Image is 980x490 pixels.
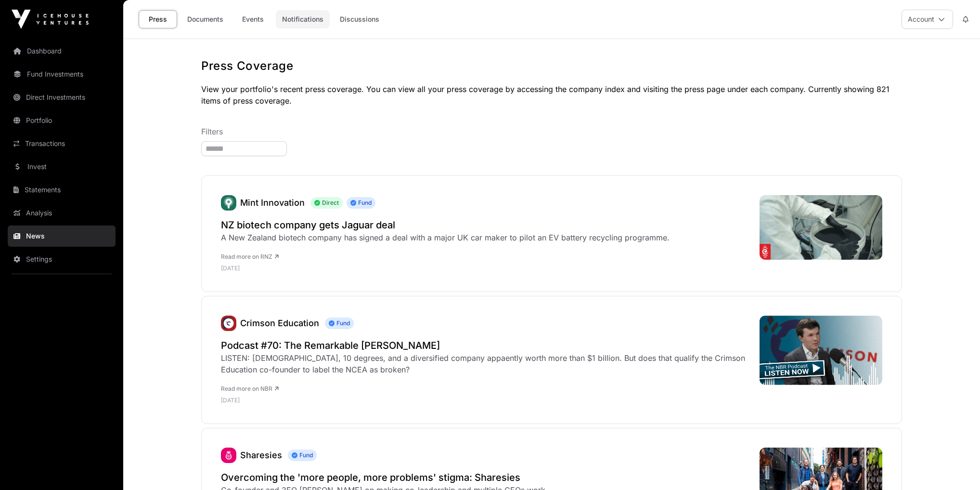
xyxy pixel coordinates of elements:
[221,448,236,463] a: Sharesies
[8,225,116,247] a: News
[221,218,670,232] a: NZ biotech company gets Jaguar deal
[8,64,116,85] a: Fund Investments
[233,10,272,28] a: Events
[201,58,902,74] h1: Press Coverage
[8,202,116,224] a: Analysis
[310,197,343,209] span: Direct
[902,10,953,29] button: Account
[221,253,279,260] a: Read more on RNZ
[201,83,902,106] p: View your portfolio's recent press coverage. You can view all your press coverage by accessing th...
[760,195,882,260] img: 4K2DXWV_687835b9ce478d6e7495c317_Mint_2_jpg.png
[240,318,319,328] a: Crimson Education
[12,10,89,29] img: Icehouse Ventures Logo
[288,450,317,461] span: Fund
[221,397,750,404] p: [DATE]
[139,10,177,28] a: Press
[221,448,236,463] img: sharesies_logo.jpeg
[221,195,236,211] a: Mint Innovation
[221,316,236,331] img: unnamed.jpg
[334,10,386,28] a: Discussions
[221,385,279,392] a: Read more on NBR
[8,156,116,177] a: Invest
[8,179,116,200] a: Statements
[221,232,670,243] div: A New Zealand biotech company has signed a deal with a major UK car maker to pilot an EV battery ...
[181,10,230,28] a: Documents
[8,133,116,154] a: Transactions
[221,265,670,272] p: [DATE]
[325,318,354,329] span: Fund
[240,450,282,460] a: Sharesies
[221,471,548,484] a: Overcoming the 'more people, more problems' stigma: Sharesies
[8,40,116,62] a: Dashboard
[201,126,902,137] p: Filters
[8,249,116,270] a: Settings
[8,110,116,131] a: Portfolio
[8,87,116,108] a: Direct Investments
[276,10,330,28] a: Notifications
[221,339,750,352] a: Podcast #70: The Remarkable [PERSON_NAME]
[932,444,980,490] iframe: Chat Widget
[221,316,236,331] a: Crimson Education
[347,197,375,209] span: Fund
[221,352,750,375] div: LISTEN: [DEMOGRAPHIC_DATA], 10 degrees, and a diversified company appaently worth more than $1 bi...
[760,316,882,385] img: NBRP-Episode-70-Jamie-Beaton-LEAD-GIF.gif
[221,195,236,211] img: Mint.svg
[240,198,305,208] a: Mint Innovation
